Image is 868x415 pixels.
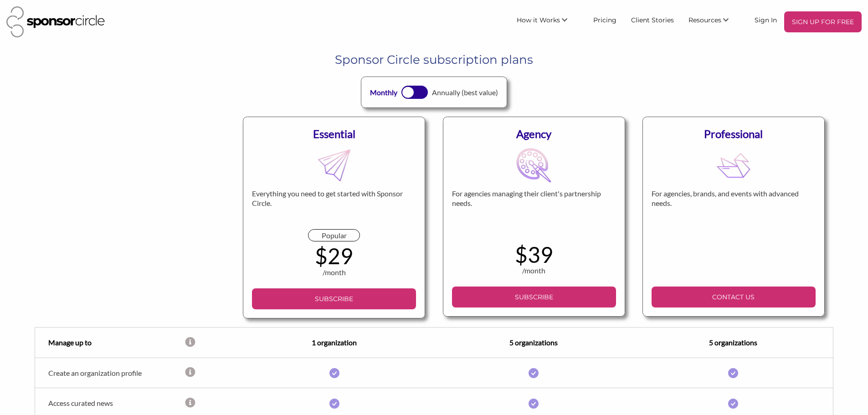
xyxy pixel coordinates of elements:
div: 1 organization [235,337,434,348]
div: For agencies, brands, and events with advanced needs. [652,189,816,229]
img: Sponsor Circle Logo [6,6,105,37]
div: Everything you need to get started with Sponsor Circle. [252,189,416,229]
div: $39 [452,244,616,266]
li: Resources [681,11,747,32]
div: 5 organizations [434,337,634,348]
img: i [329,399,339,409]
p: SUBSCRIBE [456,290,612,304]
img: i [728,399,738,409]
div: $29 [252,245,416,267]
a: CONTACT US [652,287,816,307]
p: SIGN UP FOR FREE [788,15,858,29]
span: How it Works [517,16,560,24]
img: MDB8YWNjdF8xRVMyQnVKcDI4S0FlS2M5fGZsX2xpdmVfa1QzbGg0YzRNa2NWT1BDV21CQUZza1Zs0031E1MQed [516,148,551,183]
img: i [329,368,339,378]
img: i [529,368,539,378]
a: Pricing [586,11,624,28]
div: Professional [652,126,816,142]
a: SUBSCRIBE [252,288,416,309]
div: Monthly [370,87,397,98]
img: MDB8YWNjdF8xRVMyQnVKcDI4S0FlS2M5fGZsX2xpdmVfZ2hUeW9zQmppQkJrVklNa3k3WGg1bXBx00WCYLTg8d [317,148,351,183]
div: For agencies managing their client's partnership needs. [452,189,616,229]
div: Access curated news [35,399,185,407]
div: Popular [308,229,360,242]
div: Annually (best value) [432,87,498,98]
a: Sign In [747,11,784,28]
p: SUBSCRIBE [256,292,412,306]
div: Manage up to [35,337,185,348]
h1: Sponsor Circle subscription plans [77,51,792,68]
img: MDB8YWNjdF8xRVMyQnVKcDI4S0FlS2M5fGZsX2xpdmVfemZLY1VLQ1l3QUkzM2FycUE0M0ZwaXNX00M5cMylX0 [716,148,751,183]
div: Essential [252,126,416,142]
span: /month [323,268,346,277]
div: 5 organizations [633,337,833,348]
img: i [529,399,539,409]
div: Create an organization profile [35,369,185,377]
p: CONTACT US [655,290,812,304]
div: Agency [452,126,616,142]
span: Resources [688,16,721,24]
li: How it Works [509,11,586,32]
a: Client Stories [624,11,681,28]
a: SUBSCRIBE [452,287,616,307]
span: /month [522,266,545,275]
img: i [728,368,738,378]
